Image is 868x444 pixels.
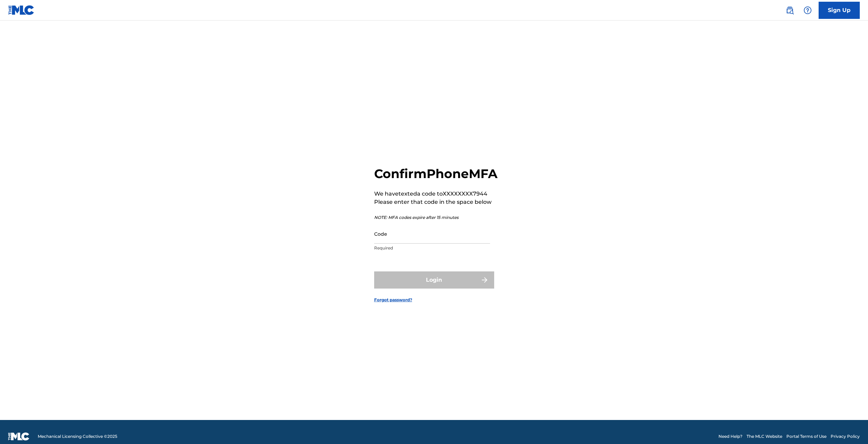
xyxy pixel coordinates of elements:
a: The MLC Website [747,433,782,440]
span: Mechanical Licensing Collective © 2025 [38,433,117,440]
img: help [804,6,812,14]
a: Need Help? [718,433,742,440]
p: We have texted a code to XXXXXXXX7944 [374,190,498,198]
a: Privacy Policy [831,433,860,440]
div: Help [801,3,815,17]
p: Please enter that code in the space below [374,198,498,206]
img: logo [8,432,29,441]
a: Forgot password? [374,297,412,303]
a: Sign Up [819,2,860,19]
img: MLC Logo [8,5,35,15]
a: Public Search [783,3,797,17]
h2: Confirm Phone MFA [374,166,498,182]
p: Required [374,245,490,251]
p: NOTE: MFA codes expire after 15 minutes [374,214,498,221]
a: Portal Terms of Use [786,433,827,440]
img: search [786,6,794,14]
